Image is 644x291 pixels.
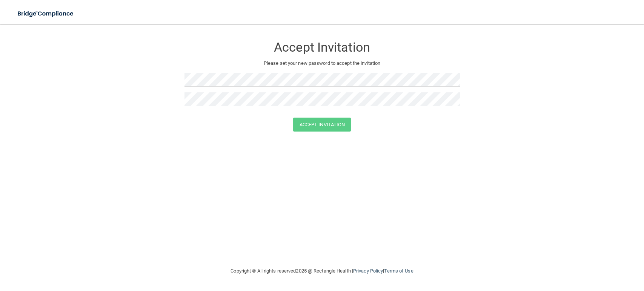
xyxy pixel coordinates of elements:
[190,59,454,68] p: Please set your new password to accept the invitation
[184,259,460,283] div: Copyright © All rights reserved 2025 @ Rectangle Health | |
[11,6,81,21] img: bridge_compliance_login_screen.278c3ca4.svg
[184,40,460,54] h3: Accept Invitation
[353,268,383,274] a: Privacy Policy
[384,268,413,274] a: Terms of Use
[293,118,351,132] button: Accept Invitation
